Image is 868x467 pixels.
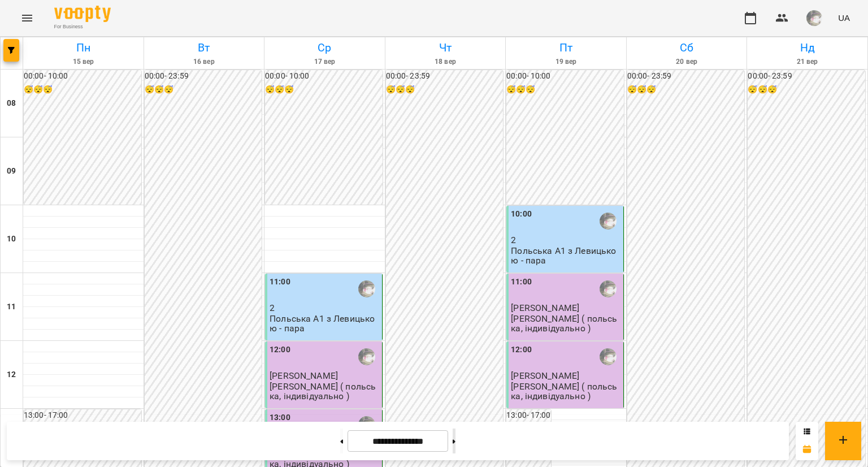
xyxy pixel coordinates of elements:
button: UA [834,7,854,28]
h6: 00:00 - 10:00 [506,70,624,83]
h6: 10 [7,233,16,245]
h6: 😴😴😴 [265,84,383,96]
img: Voopty Logo [54,6,111,22]
h6: 00:00 - 10:00 [265,70,383,83]
h6: 17 вер [266,57,383,67]
h6: 😴😴😴 [386,84,504,96]
h6: 20 вер [628,57,745,67]
h6: 😴😴😴 [506,84,624,96]
h6: 00:00 - 23:59 [627,70,745,83]
h6: 11 [7,301,16,313]
h6: 16 вер [146,57,263,67]
span: [PERSON_NAME] [511,370,579,381]
h6: 😴😴😴 [627,84,745,96]
h6: 08 [7,97,16,110]
h6: 00:00 - 23:59 [386,70,504,83]
img: Левицька Софія Сергіївна (п) [358,348,375,365]
img: Левицька Софія Сергіївна (п) [600,280,617,297]
h6: 15 вер [25,57,142,67]
img: Левицька Софія Сергіївна (п) [600,348,617,365]
span: For Business [54,23,111,31]
h6: 13:00 - 17:00 [24,409,141,422]
button: Menu [14,5,41,32]
h6: 18 вер [387,57,504,67]
img: Левицька Софія Сергіївна (п) [358,280,375,297]
label: 12:00 [270,344,290,356]
h6: Пн [25,39,142,57]
p: 2 [511,235,621,245]
h6: 21 вер [749,57,866,67]
h6: 12 [7,369,16,381]
p: Польська А1 з Левицькою - пара [511,246,621,266]
p: 2 [270,303,380,313]
label: 12:00 [511,344,532,356]
h6: 13:00 - 17:00 [506,409,550,422]
label: 10:00 [511,208,532,220]
h6: 😴😴😴 [748,84,865,96]
p: [PERSON_NAME] ( польська, індивідуально ) [511,314,621,334]
img: Левицька Софія Сергіївна (п) [600,213,617,230]
span: [PERSON_NAME] [270,370,338,381]
h6: 00:00 - 23:59 [748,70,865,83]
p: [PERSON_NAME] ( польська, індивідуально ) [511,382,621,401]
h6: Нд [749,39,866,57]
span: UA [838,12,850,24]
h6: Пт [507,39,624,57]
label: 11:00 [511,276,532,288]
h6: Ср [266,39,383,57]
img: e3906ac1da6b2fc8356eee26edbd6dfe.jpg [806,10,822,26]
p: Польська А1 з Левицькою - пара [270,314,380,334]
label: 13:00 [270,412,290,424]
h6: Чт [387,39,504,57]
h6: Сб [628,39,745,57]
p: [PERSON_NAME] ( польська, індивідуально ) [270,382,380,401]
h6: Вт [146,39,263,57]
label: 11:00 [270,276,290,288]
h6: 😴😴😴 [145,84,262,96]
span: [PERSON_NAME] [511,302,579,313]
h6: 😴😴😴 [24,84,141,96]
h6: 00:00 - 23:59 [145,70,262,83]
h6: 19 вер [507,57,624,67]
h6: 09 [7,165,16,178]
h6: 00:00 - 10:00 [24,70,141,83]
